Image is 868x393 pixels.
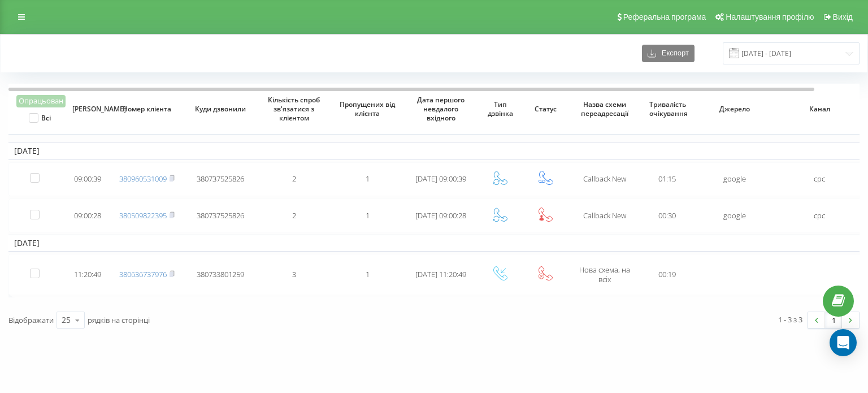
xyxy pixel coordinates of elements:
span: Статус [530,105,561,114]
td: 11:20:49 [65,254,110,295]
div: 25 [62,314,71,326]
td: cpc [777,162,862,196]
td: Нова схема, на всіх [568,254,641,295]
span: 1 [366,269,370,279]
a: 380636737976 [119,269,167,279]
span: [PERSON_NAME] [72,105,103,114]
span: 380737525826 [197,210,244,221]
span: 3 [292,269,296,279]
td: Сallback New [568,198,641,232]
a: 380509822395 [119,210,167,221]
span: Кількість спроб зв'язатися з клієнтом [266,96,322,122]
span: Вихід [833,12,853,21]
span: 2 [292,210,296,221]
a: 380960531009 [119,174,167,184]
span: 1 [366,210,370,221]
td: Сallback New [568,162,641,196]
button: Експорт [642,45,695,62]
span: Відображати [8,315,54,325]
span: Експорт [656,49,689,58]
span: [DATE] 09:00:28 [415,210,466,221]
a: 1 [825,312,842,328]
span: Дата першого невдалого вхідного [413,96,469,122]
span: Реферальна програма [623,12,706,21]
label: Всі [29,113,51,123]
span: Тип дзвінка [485,100,515,118]
span: Куди дзвонили [193,105,249,114]
span: 380733801259 [197,269,244,279]
td: 01:15 [641,162,692,196]
span: Джерело [702,105,768,114]
td: 09:00:28 [65,198,110,232]
span: Назва схеми переадресації [577,100,633,118]
span: Налаштування профілю [726,12,814,21]
span: [DATE] 09:00:39 [415,174,466,184]
td: 09:00:39 [65,162,110,196]
span: 2 [292,174,296,184]
td: 00:30 [641,198,692,232]
span: 1 [366,174,370,184]
span: Пропущених від клієнта [340,100,396,118]
td: cpc [777,198,862,232]
span: [DATE] 11:20:49 [415,269,466,279]
div: 1 - 3 з 3 [778,314,802,325]
span: Номер клієнта [119,105,175,114]
td: google [692,198,777,232]
td: 00:19 [641,254,692,295]
span: рядків на сторінці [88,315,150,325]
div: Open Intercom Messenger [830,329,857,356]
span: 380737525826 [197,174,244,184]
span: Тривалість очікування [649,100,685,118]
span: Канал [787,105,853,114]
td: google [692,162,777,196]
